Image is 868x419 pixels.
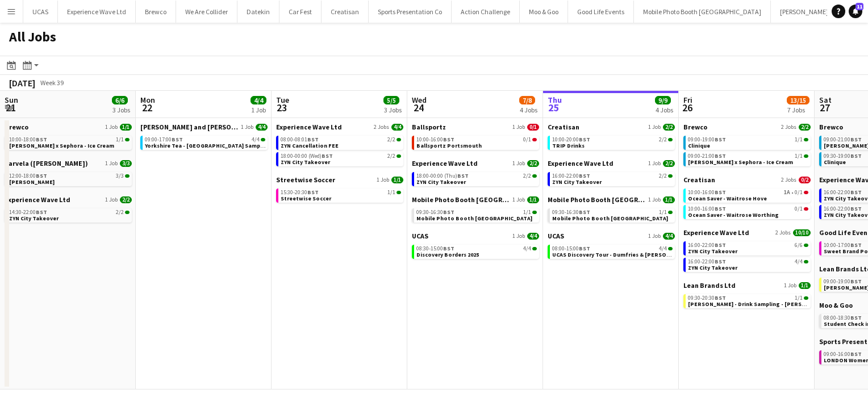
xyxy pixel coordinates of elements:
[527,124,539,131] span: 0/1
[9,77,35,89] div: [DATE]
[443,208,454,216] span: BST
[9,137,47,143] span: 10:00-18:00
[688,153,726,159] span: 09:00-21:00
[579,245,590,252] span: BST
[715,136,726,143] span: BST
[5,95,18,105] span: Sun
[9,209,47,215] span: 14:30-22:00
[5,195,132,204] a: Experience Wave Ltd1 Job2/2
[176,1,237,23] button: We Are Collider
[5,195,70,204] span: Experience Wave Ltd
[824,190,862,195] span: 16:00-22:00
[683,281,736,290] span: Lean Brands Ltd
[523,209,531,215] span: 1/1
[519,96,535,104] span: 7/8
[688,195,767,202] span: Ocean Saver - Waitrose Hove
[663,196,675,203] span: 1/1
[412,195,510,204] span: Mobile Photo Booth UK
[683,175,715,184] span: Creatisan
[668,247,673,250] span: 4/4
[520,1,568,23] button: Moo & Goo
[9,178,55,186] span: Kurt Geiger
[281,188,401,202] a: 15:30-20:30BST1/1Streetwise Soccer
[548,159,675,167] a: Experience Wave Ltd1 Job2/2
[125,211,130,214] span: 2/2
[784,190,790,195] span: 1A
[795,153,803,159] span: 1/1
[457,172,469,179] span: BST
[512,160,525,167] span: 1 Job
[548,123,675,159] div: Creatisan1 Job2/210:00-20:00BST2/2TRIP Drinks
[787,106,809,114] div: 7 Jobs
[276,123,342,131] span: Experience Wave Ltd
[5,159,88,167] span: Carvela (Kurt Geiger)
[112,96,128,104] span: 6/6
[579,172,590,179] span: BST
[37,78,66,87] span: Week 39
[548,232,564,240] span: UCAS
[552,142,585,149] span: TRIP Drinks
[3,101,18,114] span: 21
[5,195,132,225] div: Experience Wave Ltd1 Job2/214:30-22:00BST2/2ZYN City Takeover
[23,1,58,23] button: UCAS
[784,282,796,289] span: 1 Job
[683,228,749,237] span: Experience Wave Ltd
[819,123,843,131] span: Brewco
[412,195,539,232] div: Mobile Photo Booth [GEOGRAPHIC_DATA]1 Job1/109:30-16:30BST1/1Mobile Photo Booth [GEOGRAPHIC_DATA]
[251,96,266,104] span: 4/4
[688,264,737,271] span: ZYN City Takeover
[9,172,130,185] a: 12:00-18:00BST3/3[PERSON_NAME]
[775,229,791,236] span: 2 Jobs
[824,279,862,284] span: 09:00-19:00
[145,137,183,143] span: 09:00-17:00
[771,1,838,23] button: [PERSON_NAME]
[548,195,675,204] a: Mobile Photo Booth [GEOGRAPHIC_DATA]1 Job1/1
[824,315,862,321] span: 08:00-18:30
[548,195,646,204] span: Mobile Photo Booth UK
[552,245,673,258] a: 08:00-15:00BST4/4UCAS Discovery Tour - Dumfries & [PERSON_NAME]
[443,136,454,143] span: BST
[850,241,862,249] span: BST
[387,137,395,143] span: 2/2
[648,196,661,203] span: 1 Job
[58,1,136,23] button: Experience Wave Ltd
[552,208,673,221] a: 09:30-16:30BST1/1Mobile Photo Booth [GEOGRAPHIC_DATA]
[824,206,862,212] span: 16:00-22:00
[683,123,707,131] span: Brewco
[568,1,634,23] button: Good Life Events
[523,137,531,143] span: 0/1
[384,106,402,114] div: 3 Jobs
[5,123,28,131] span: Brewco
[683,123,811,175] div: Brewco2 Jobs2/209:00-19:00BST1/1Clinique09:00-21:00BST1/1[PERSON_NAME] x Sephora - Ice Cream
[804,138,808,141] span: 1/1
[715,188,726,196] span: BST
[412,232,539,240] a: UCAS1 Job4/4
[281,190,319,195] span: 15:30-20:30
[552,136,673,149] a: 10:00-20:00BST2/2TRIP Drinks
[237,1,279,23] button: Datekin
[688,137,726,143] span: 09:00-19:00
[276,123,403,131] a: Experience Wave Ltd2 Jobs4/4
[688,258,808,271] a: 16:00-22:00BST4/4ZYN City Takeover
[397,191,401,194] span: 1/1
[804,207,808,211] span: 0/1
[850,314,862,321] span: BST
[9,136,130,149] a: 10:00-18:00BST1/1[PERSON_NAME] x Sephora - Ice Cream
[850,188,862,196] span: BST
[648,233,661,240] span: 1 Job
[112,106,130,114] div: 3 Jobs
[548,95,562,105] span: Thu
[683,123,811,131] a: Brewco2 Jobs2/2
[105,160,118,167] span: 1 Job
[548,159,614,167] span: Experience Wave Ltd
[683,95,692,105] span: Fri
[120,196,132,203] span: 2/2
[688,248,737,255] span: ZYN City Takeover
[548,123,675,131] a: Creatisan1 Job2/2
[799,282,811,289] span: 1/1
[416,172,537,185] a: 18:00-00:00 (Thu)BST2/2ZYN City Takeover
[668,174,673,178] span: 2/2
[532,211,537,214] span: 1/1
[412,159,539,167] a: Experience Wave Ltd1 Job2/2
[36,136,47,143] span: BST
